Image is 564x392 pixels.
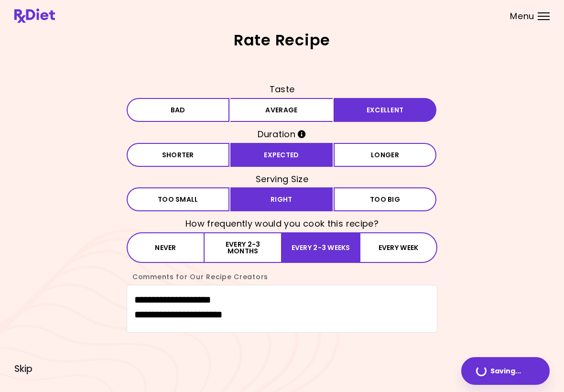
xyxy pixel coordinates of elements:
img: RxDiet [14,9,55,23]
button: Every 2-3 months [205,232,282,263]
button: Never [127,232,205,263]
button: Bad [127,98,229,122]
button: Skip [14,364,33,374]
button: Longer [334,143,436,167]
span: Menu [510,12,534,21]
label: Comments for Our Recipe Creators [127,272,268,282]
h3: Serving Size [127,172,437,187]
span: Saving ... [490,368,521,374]
button: Every week [359,232,437,263]
h3: Taste [127,82,437,97]
button: Average [230,98,333,122]
h2: Rate Recipe [14,33,550,48]
span: Too big [370,196,400,203]
span: Too small [158,196,198,203]
button: Every 2-3 weeks [282,232,359,263]
button: Too small [127,187,229,211]
button: Saving... [461,357,550,385]
button: Right [230,187,333,211]
button: Shorter [127,143,229,167]
button: Excellent [334,98,436,122]
h3: Duration [127,127,437,142]
button: Too big [334,187,436,211]
button: Expected [230,143,333,167]
i: Info [298,130,306,138]
h3: How frequently would you cook this recipe? [127,216,437,231]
